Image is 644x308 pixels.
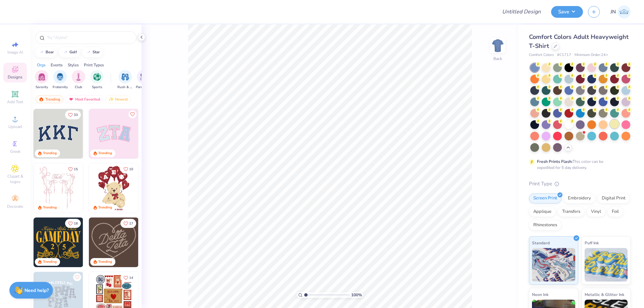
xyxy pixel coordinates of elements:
input: Try "Alpha" [46,34,132,41]
img: Sorority Image [38,73,46,81]
button: Save [551,6,583,18]
img: trending.gif [39,97,44,102]
span: Standard [532,239,550,246]
span: Club [75,85,82,90]
span: Decorate [7,204,23,209]
button: filter button [72,70,85,90]
img: most_fav.gif [68,97,74,102]
span: 14 [129,276,133,280]
img: e74243e0-e378-47aa-a400-bc6bcb25063a [138,163,188,213]
div: Trending [43,259,57,264]
span: 15 [74,168,78,171]
img: trend_line.gif [63,50,68,54]
div: Transfers [558,207,585,217]
button: filter button [90,70,104,90]
div: Applique [529,207,556,217]
span: 17 [129,222,133,225]
img: Club Image [75,73,82,81]
span: Puff Ink [585,239,599,246]
div: Rhinestones [529,220,561,230]
div: Print Types [84,62,104,68]
div: This color can be expedited for 5 day delivery. [537,159,620,171]
div: Digital Print [597,193,630,203]
img: 5ee11766-d822-42f5-ad4e-763472bf8dcf [138,109,188,159]
button: Like [65,110,81,119]
div: filter for Sorority [35,70,48,90]
span: Comfort Colors [529,52,554,58]
span: Fraternity [53,85,68,90]
div: Trending [43,151,57,156]
img: ead2b24a-117b-4488-9b34-c08fd5176a7b [138,218,188,267]
button: bear [35,47,57,57]
div: Trending [98,259,112,264]
img: d12a98c7-f0f7-4345-bf3a-b9f1b718b86e [83,163,132,213]
button: Like [120,165,136,174]
button: golf [59,47,80,57]
div: star [93,50,100,54]
div: golf [69,50,77,54]
span: # C1717 [557,52,571,58]
button: Like [120,219,136,228]
img: 3b9aba4f-e317-4aa7-a679-c95a879539bd [34,109,83,159]
div: filter for Sports [90,70,104,90]
span: Sports [92,85,102,90]
div: Print Type [529,180,631,188]
div: filter for Rush & Bid [117,70,133,90]
div: Foil [607,207,623,217]
strong: Fresh Prints Flash: [537,159,573,164]
span: Designs [8,74,22,80]
img: trend_line.gif [86,50,91,54]
button: star [82,47,103,57]
img: Sports Image [93,73,101,81]
span: Parent's Weekend [136,85,151,90]
div: filter for Club [72,70,85,90]
div: Events [51,62,63,68]
span: Metallic & Glitter Ink [585,291,624,298]
span: Upload [8,124,22,129]
div: filter for Parent's Weekend [136,70,151,90]
button: Like [65,219,81,228]
div: Trending [43,205,57,210]
img: 83dda5b0-2158-48ca-832c-f6b4ef4c4536 [34,163,83,213]
img: Back [491,39,504,52]
button: Like [120,273,136,282]
button: filter button [117,70,133,90]
button: Like [65,165,81,174]
span: Neon Ink [532,291,548,298]
img: Standard [532,248,575,282]
img: Fraternity Image [56,73,64,81]
div: Trending [98,151,112,156]
div: Trending [98,205,112,210]
span: Add Text [7,99,23,105]
div: Vinyl [587,207,605,217]
img: Rush & Bid Image [121,73,129,81]
div: Most Favorited [65,95,103,103]
div: Newest [105,95,131,103]
span: 100 % [351,292,362,298]
button: Like [128,110,137,118]
span: Image AI [7,50,23,55]
span: Greek [10,149,20,154]
button: filter button [35,70,48,90]
img: Puff Ink [585,248,628,282]
span: 10 [129,168,133,171]
span: Sorority [36,85,48,90]
span: 33 [74,113,78,117]
img: edfb13fc-0e43-44eb-bea2-bf7fc0dd67f9 [83,109,132,159]
a: JN [610,5,631,18]
img: b8819b5f-dd70-42f8-b218-32dd770f7b03 [34,218,83,267]
span: JN [610,8,616,16]
div: bear [46,50,54,54]
button: Like [73,273,81,281]
input: Untitled Design [497,5,546,18]
div: Back [493,56,502,62]
div: Screen Print [529,193,561,203]
img: 12710c6a-dcc0-49ce-8688-7fe8d5f96fe2 [89,218,139,267]
span: Comfort Colors Adult Heavyweight T-Shirt [529,33,629,50]
div: Embroidery [563,193,595,203]
img: Newest.gif [108,97,114,102]
span: 18 [74,222,78,225]
img: trend_line.gif [39,50,44,54]
div: Styles [68,62,79,68]
strong: Need help? [24,287,49,294]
